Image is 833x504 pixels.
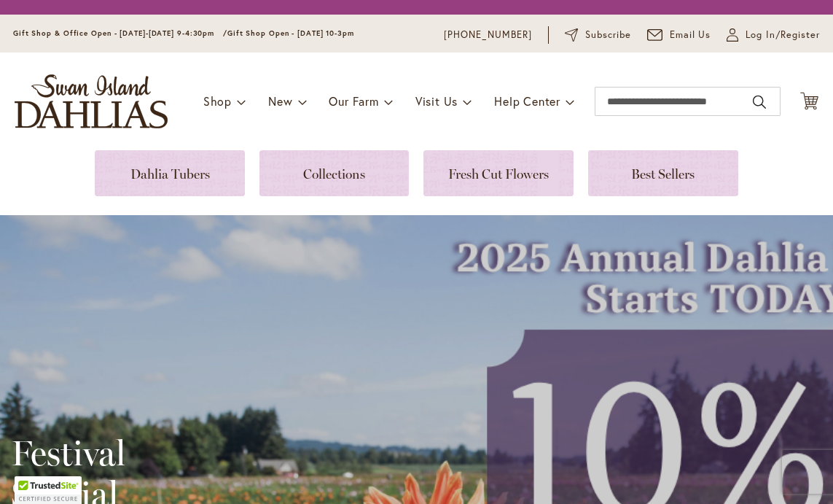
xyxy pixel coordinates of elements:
span: New [268,93,292,109]
span: Gift Shop & Office Open - [DATE]-[DATE] 9-4:30pm / [13,28,227,38]
a: [PHONE_NUMBER] [444,28,532,42]
a: Subscribe [565,28,631,42]
span: Visit Us [415,93,458,109]
a: store logo [15,74,168,128]
span: Gift Shop Open - [DATE] 10-3pm [227,28,354,38]
div: TrustedSite Certified [15,476,82,504]
span: Subscribe [585,28,631,42]
span: Help Center [494,93,560,109]
a: Email Us [647,28,711,42]
span: Email Us [670,28,711,42]
a: Log In/Register [727,28,820,42]
span: Our Farm [329,93,378,109]
span: Log In/Register [746,28,820,42]
span: Shop [203,93,232,109]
